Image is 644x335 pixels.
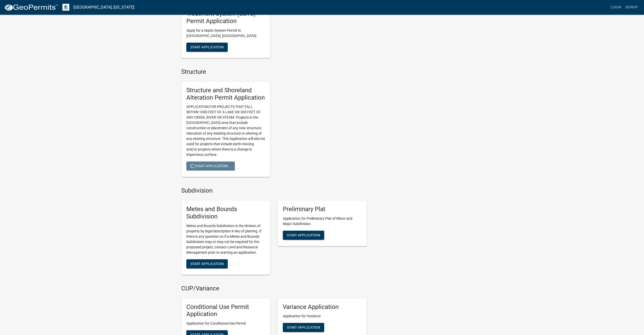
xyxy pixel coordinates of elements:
[62,4,69,11] img: Otter Tail County, Minnesota
[608,3,623,12] a: Login
[186,259,228,268] button: Start Application
[186,104,265,157] p: APPLICATION FOR PROJECTS THAT FALL WITHIN 1000 FEET OF A LAKE OR 300 FEET OF ANY CREEK, RIVER OR ...
[283,323,324,332] button: Start Application
[186,303,265,318] h5: Conditional Use Permit Application
[186,43,228,52] button: Start Application
[186,87,265,101] h5: Structure and Shoreland Alteration Permit Application
[190,262,224,266] span: Start Application
[283,216,361,227] p: Application for Preliminary Plat of Minor and Major Subdivision
[623,3,640,12] a: Signup
[186,28,265,39] p: Apply for a Septic System Permit in [GEOGRAPHIC_DATA], [GEOGRAPHIC_DATA]
[186,321,265,326] p: Application for Conditional Use Permit
[186,223,265,255] p: Metes and Bounds Subdivision is the division of property by legal description in lieu of platting...
[283,303,361,311] h5: Variance Application
[283,231,324,240] button: Start Application
[190,45,224,49] span: Start Application
[181,187,367,194] h4: Subdivision
[283,206,361,213] h5: Preliminary Plat
[287,325,320,329] span: Start Application
[287,233,320,237] span: Start Application
[190,164,231,168] span: Start Application...
[73,3,134,12] a: [GEOGRAPHIC_DATA], [US_STATE]
[186,206,265,220] h5: Metes and Bounds Subdivision
[186,161,235,171] button: Start Application...
[181,68,367,76] h4: Structure
[283,313,361,319] p: Application for Variance
[181,285,367,292] h4: CUP/Variance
